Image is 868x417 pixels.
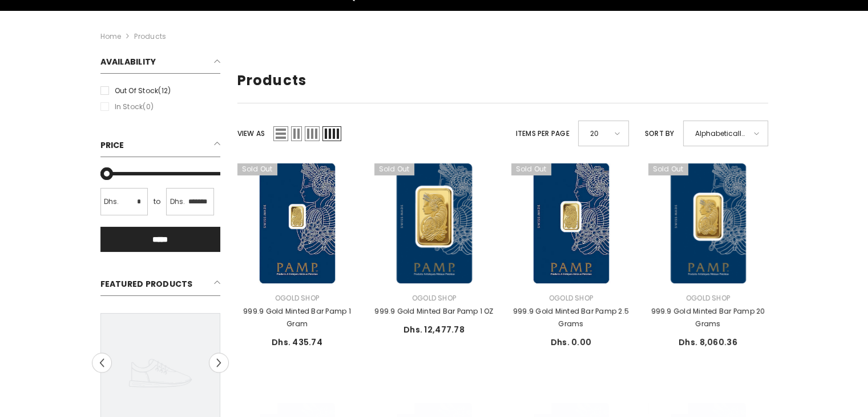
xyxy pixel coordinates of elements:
a: 999.9 Gold Minted Bar Pamp 20 Grams [648,305,768,330]
span: Dhs. 8,060.36 [679,336,737,348]
span: Sold out [511,163,551,175]
span: Sold out [237,163,277,175]
span: Sold out [374,163,414,175]
a: 999.9 Gold Minted Bar Pamp 1 Gram [237,305,357,330]
a: 999.9 Gold Minted Bar Pamp 1 OZ [374,305,494,318]
span: Grid 2 [291,126,302,141]
div: Alphabetically, A-Z [683,121,768,146]
nav: breadcrumbs [100,10,768,47]
span: (12) [158,86,171,95]
span: Alphabetically, A-Z [695,125,746,142]
span: Availability [100,56,156,67]
div: 20 [578,121,629,146]
span: List [273,126,288,141]
label: Out of stock [100,85,220,97]
label: View as [237,127,265,140]
span: Price [100,139,124,151]
a: Home [100,30,122,43]
span: Dhs. [170,195,185,208]
span: Grid 3 [305,126,320,141]
span: Sold out [648,163,688,175]
span: Sold out [237,402,277,414]
label: Sort by [645,127,675,140]
a: 999.9 Gold Minted Bar Pamp 20 Grams [648,163,768,283]
h2: Featured Products [100,275,220,296]
a: Products [134,31,166,41]
span: 20 [590,125,607,142]
button: Next [209,352,229,372]
a: 999.9 Gold Minted Bar Pamp 2.5 Grams [511,305,631,330]
a: Ogold Shop [686,293,730,303]
a: 999.9 Gold Minted Bar Pamp 1 Gram [237,163,357,283]
a: 999.9 Gold Minted Bar Pamp 2.5 Grams [511,163,631,283]
span: to [150,195,164,208]
a: Ogold Shop [275,293,319,303]
a: Ogold Shop [549,293,593,303]
span: Grid 4 [322,126,341,141]
span: Sold out [511,402,551,414]
span: Dhs. 435.74 [272,336,322,348]
a: 999.9 Gold Minted Bar Pamp 1 OZ [374,163,494,283]
span: Dhs. 0.00 [551,336,592,348]
span: Sold out [648,402,688,414]
label: Items per page [515,127,569,140]
a: Ogold Shop [412,293,456,303]
span: Dhs. 12,477.78 [403,324,465,335]
span: Sold out [374,402,414,414]
h1: Products [237,73,768,89]
span: Dhs. [104,195,119,208]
